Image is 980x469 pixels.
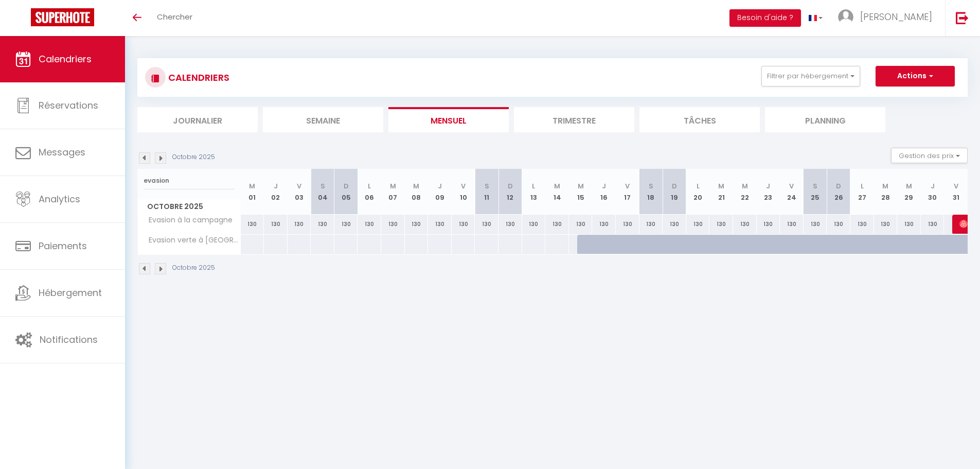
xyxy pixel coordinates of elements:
img: logout [956,11,969,24]
li: Semaine [263,107,383,132]
th: 13 [522,169,546,215]
abbr: M [718,181,724,191]
span: Chercher [157,11,192,22]
abbr: M [578,181,584,191]
th: 01 [241,169,264,215]
li: Mensuel [388,107,509,132]
span: Messages [39,146,85,159]
div: 130 [405,215,429,234]
th: 19 [663,169,686,215]
img: ... [838,9,853,25]
abbr: J [766,181,770,191]
abbr: M [554,181,560,191]
abbr: D [672,181,677,191]
abbr: L [532,181,535,191]
th: 16 [592,169,616,215]
th: 18 [639,169,663,215]
abbr: M [906,181,912,191]
div: 130 [545,215,569,234]
div: 130 [616,215,639,234]
abbr: D [344,181,349,191]
abbr: S [320,181,325,191]
th: 04 [311,169,334,215]
div: 130 [264,215,288,234]
abbr: S [813,181,817,191]
div: 130 [663,215,686,234]
abbr: V [954,181,958,191]
div: 130 [686,215,710,234]
th: 20 [686,169,710,215]
li: Trimestre [514,107,634,132]
abbr: V [461,181,466,191]
abbr: M [249,181,255,191]
abbr: M [413,181,419,191]
div: 130 [475,215,498,234]
abbr: M [882,181,888,191]
th: 25 [804,169,827,215]
abbr: J [931,181,935,191]
button: Filtrer par hébergement [761,66,860,86]
abbr: V [625,181,630,191]
span: Evasion à la campagne [139,215,235,226]
abbr: S [649,181,653,191]
div: 130 [358,215,381,234]
abbr: D [836,181,841,191]
div: 130 [428,215,452,234]
th: 05 [334,169,358,215]
div: 130 [592,215,616,234]
span: Octobre 2025 [138,199,240,214]
img: Super Booking [31,8,94,26]
li: Journalier [137,107,258,132]
div: 130 [311,215,334,234]
h3: CALENDRIERS [166,66,229,89]
div: 130 [334,215,358,234]
span: Calendriers [39,53,92,65]
th: 28 [874,169,898,215]
th: 23 [757,169,780,215]
div: 130 [639,215,663,234]
th: 06 [358,169,381,215]
div: 130 [921,215,945,234]
abbr: V [297,181,301,191]
span: Evasion verte à [GEOGRAPHIC_DATA] [139,235,242,246]
abbr: L [697,181,700,191]
div: 130 [452,215,475,234]
th: 08 [405,169,429,215]
div: 130 [780,215,804,234]
th: 14 [545,169,569,215]
div: 130 [498,215,522,234]
th: 10 [452,169,475,215]
p: Octobre 2025 [172,152,215,162]
abbr: M [390,181,396,191]
th: 15 [569,169,593,215]
div: 130 [288,215,311,234]
th: 26 [827,169,850,215]
span: [PERSON_NAME] [860,10,932,23]
th: 07 [381,169,405,215]
div: 130 [804,215,827,234]
div: 130 [569,215,593,234]
div: 130 [241,215,264,234]
div: 130 [850,215,874,234]
button: Actions [876,66,955,86]
th: 27 [850,169,874,215]
div: 130 [522,215,546,234]
p: Octobre 2025 [172,263,215,273]
th: 22 [733,169,757,215]
abbr: S [485,181,489,191]
div: 130 [757,215,780,234]
th: 11 [475,169,498,215]
abbr: M [742,181,748,191]
div: 130 [709,215,733,234]
button: Besoin d'aide ? [729,9,801,27]
div: 130 [874,215,898,234]
th: 03 [288,169,311,215]
li: Planning [765,107,885,132]
th: 30 [921,169,945,215]
abbr: J [602,181,606,191]
span: Paiements [39,239,87,252]
th: 17 [616,169,639,215]
input: Rechercher un logement... [144,171,235,190]
button: Gestion des prix [891,148,968,163]
th: 21 [709,169,733,215]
